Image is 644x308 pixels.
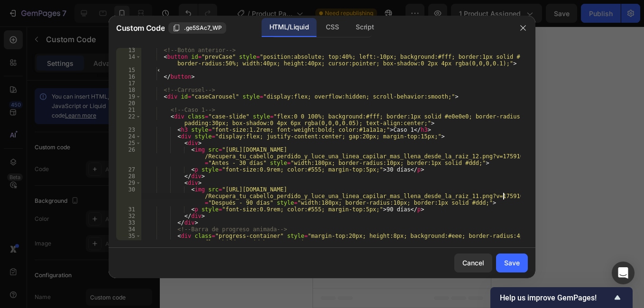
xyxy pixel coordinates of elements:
div: 29 [116,180,141,186]
div: 31 [116,206,141,213]
div: 27 [116,166,141,173]
div: 30 [116,186,141,206]
div: 19 [116,93,141,100]
span: from URL or image [63,182,114,190]
div: Cancel [462,258,484,268]
div: 20 [116,100,141,107]
span: Custom Code [116,22,165,34]
div: Script [348,18,381,37]
div: 35 [116,233,141,246]
div: 28 [116,173,141,180]
button: Show survey - Help us improve GemPages! [500,292,623,303]
div: CSS [318,18,346,37]
div: 22 [116,113,141,127]
div: 15 [116,67,141,73]
button: Cancel [454,254,492,272]
div: 26 [116,146,141,166]
div: 23 [116,127,141,133]
div: 17 [116,80,141,87]
div: 14 [116,54,141,67]
div: Add blank section [60,202,118,212]
div: Open Intercom Messenger [612,262,635,284]
div: 13 [116,47,141,54]
div: Save [504,258,520,268]
span: then drag & drop elements [53,214,124,223]
div: Generate layout [64,170,114,180]
div: 34 [116,226,141,233]
div: 25 [116,140,141,146]
span: Add section [8,117,53,127]
button: .ge5SAc7_WP [168,22,226,34]
button: Save [496,254,528,272]
span: inspired by CRO experts [56,150,121,158]
div: Choose templates [60,138,118,148]
div: 16 [116,73,141,80]
span: Help us improve GemPages! [500,293,612,302]
div: 24 [116,133,141,140]
div: HTML/Liquid [262,18,316,37]
span: .ge5SAc7_WP [184,24,222,32]
div: 21 [116,107,141,113]
div: 33 [116,219,141,226]
div: 32 [116,213,141,219]
div: 18 [116,87,141,93]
